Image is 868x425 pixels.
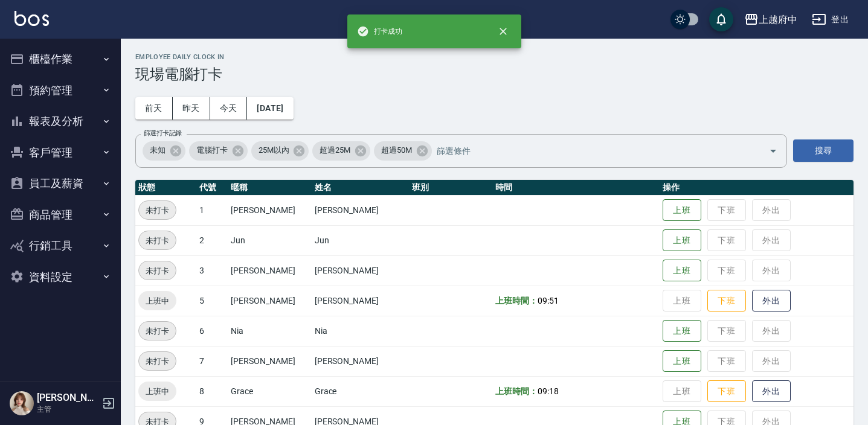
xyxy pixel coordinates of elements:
[196,346,228,376] td: 7
[5,43,116,75] button: 櫃檯作業
[228,286,311,316] td: [PERSON_NAME]
[139,204,176,217] span: 未打卡
[663,350,701,372] button: 上班
[739,7,802,32] button: 上越府中
[660,180,854,196] th: 操作
[139,264,176,277] span: 未打卡
[490,18,516,45] button: close
[228,225,311,255] td: Jun
[5,168,116,199] button: 員工及薪資
[709,7,733,31] button: save
[374,144,419,156] span: 超過50M
[144,129,182,138] label: 篩選打卡記錄
[5,75,116,106] button: 預約管理
[135,66,854,83] h3: 現場電腦打卡
[138,295,176,307] span: 上班中
[143,144,173,156] span: 未知
[409,180,492,196] th: 班別
[196,180,228,196] th: 代號
[139,234,176,247] span: 未打卡
[138,385,176,398] span: 上班中
[228,180,311,196] th: 暱稱
[251,141,309,161] div: 25M以內
[210,97,248,120] button: 今天
[251,144,297,156] span: 25M以內
[663,199,701,222] button: 上班
[312,346,409,376] td: [PERSON_NAME]
[752,380,791,403] button: 外出
[139,355,176,368] span: 未打卡
[247,97,293,120] button: [DATE]
[312,255,409,286] td: [PERSON_NAME]
[538,386,559,396] span: 09:18
[228,376,311,406] td: Grace
[5,106,116,137] button: 報表及分析
[196,225,228,255] td: 2
[663,260,701,282] button: 上班
[759,12,797,27] div: 上越府中
[228,195,311,225] td: [PERSON_NAME]
[14,11,49,26] img: Logo
[143,141,185,161] div: 未知
[196,255,228,286] td: 3
[189,141,248,161] div: 電腦打卡
[228,346,311,376] td: [PERSON_NAME]
[764,141,783,161] button: Open
[312,195,409,225] td: [PERSON_NAME]
[538,296,559,305] span: 09:51
[139,325,176,337] span: 未打卡
[793,139,854,162] button: 搜尋
[5,137,116,168] button: 客戶管理
[312,376,409,406] td: Grace
[312,316,409,346] td: Nia
[37,392,98,404] h5: [PERSON_NAME]
[374,141,432,161] div: 超過50M
[37,404,98,415] p: 主管
[5,261,116,293] button: 資料設定
[707,290,746,312] button: 下班
[312,141,370,161] div: 超過25M
[495,386,538,396] b: 上班時間：
[10,391,34,415] img: Person
[189,144,235,156] span: 電腦打卡
[135,53,854,61] h2: Employee Daily Clock In
[663,229,701,252] button: 上班
[196,376,228,406] td: 8
[752,290,791,312] button: 外出
[228,255,311,286] td: [PERSON_NAME]
[434,140,748,161] input: 篩選條件
[492,180,660,196] th: 時間
[312,225,409,255] td: Jun
[196,286,228,316] td: 5
[5,199,116,231] button: 商品管理
[312,180,409,196] th: 姓名
[228,316,311,346] td: Nia
[312,144,358,156] span: 超過25M
[807,8,854,31] button: 登出
[135,180,196,196] th: 狀態
[312,286,409,316] td: [PERSON_NAME]
[5,230,116,261] button: 行銷工具
[196,195,228,225] td: 1
[196,316,228,346] td: 6
[173,97,210,120] button: 昨天
[135,97,173,120] button: 前天
[357,25,403,37] span: 打卡成功
[663,320,701,342] button: 上班
[707,380,746,403] button: 下班
[495,296,538,305] b: 上班時間：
